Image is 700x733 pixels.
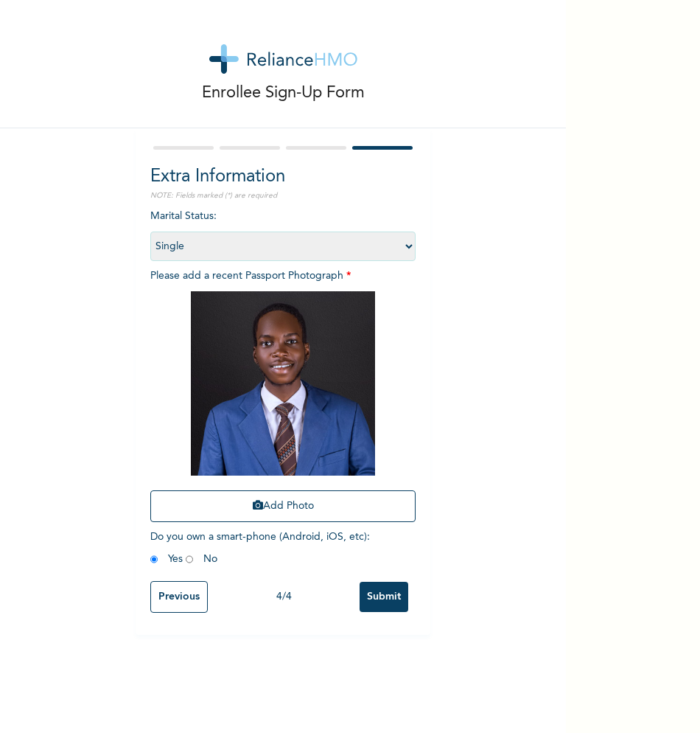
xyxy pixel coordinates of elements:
h2: Extra Information [150,164,416,190]
div: 4 / 4 [208,589,360,605]
span: Marital Status : [150,211,416,251]
span: Do you own a smart-phone (Android, iOS, etc) : Yes No [150,532,370,564]
input: Submit [360,582,408,612]
input: Previous [150,581,208,613]
button: Add Photo [150,490,416,522]
p: Enrollee Sign-Up Form [202,81,365,105]
img: Crop [191,291,375,476]
p: NOTE: Fields marked (*) are required [150,190,416,201]
span: Please add a recent Passport Photograph [150,271,416,529]
img: logo [209,44,357,74]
